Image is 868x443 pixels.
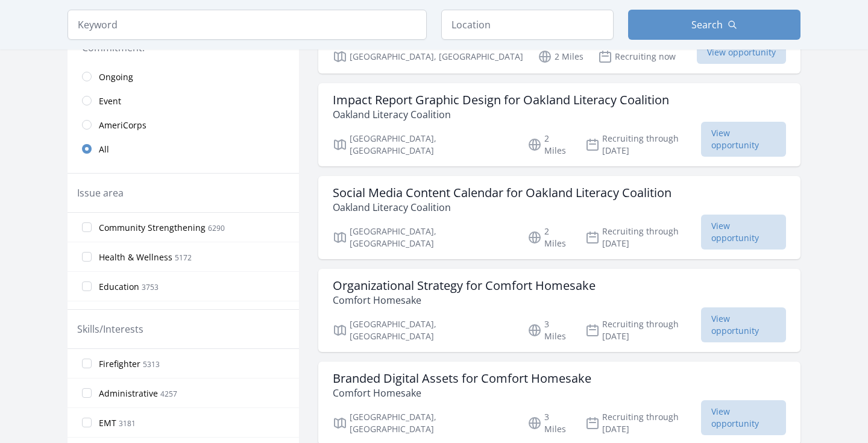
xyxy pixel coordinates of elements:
[99,281,139,293] span: Education
[333,93,669,107] h3: Impact Report Graphic Design for Oakland Literacy Coalition
[333,200,671,215] p: Oakland Literacy Coalition
[585,225,702,250] p: Recruiting through [DATE]
[99,143,109,156] span: All
[333,318,513,342] p: [GEOGRAPHIC_DATA], [GEOGRAPHIC_DATA]
[701,215,786,250] span: View opportunity
[82,388,92,398] input: Administrative 4257
[68,89,299,113] a: Event
[585,411,702,435] p: Recruiting through [DATE]
[333,49,523,64] p: [GEOGRAPHIC_DATA], [GEOGRAPHIC_DATA]
[99,417,116,429] span: EMT
[99,119,146,131] span: AmeriCorps
[585,318,702,342] p: Recruiting through [DATE]
[527,133,571,157] p: 2 Miles
[628,10,800,40] button: Search
[441,10,614,40] input: Location
[701,122,786,157] span: View opportunity
[538,49,583,64] p: 2 Miles
[82,418,92,427] input: EMT 3181
[697,41,786,64] span: View opportunity
[318,176,800,259] a: Social Media Content Calendar for Oakland Literacy Coalition Oakland Literacy Coalition [GEOGRAPH...
[99,358,140,370] span: Firefighter
[598,49,676,64] p: Recruiting now
[701,400,786,435] span: View opportunity
[527,411,571,435] p: 3 Miles
[82,359,92,368] input: Firefighter 5313
[99,222,206,234] span: Community Strengthening
[691,17,723,32] span: Search
[68,113,299,137] a: AmeriCorps
[527,318,571,342] p: 3 Miles
[119,418,136,429] span: 3181
[99,251,172,263] span: Health & Wellness
[77,322,143,336] legend: Skills/Interests
[527,225,571,250] p: 2 Miles
[68,137,299,161] a: All
[333,293,596,307] p: Comfort Homesake
[142,282,159,292] span: 3753
[333,133,513,157] p: [GEOGRAPHIC_DATA], [GEOGRAPHIC_DATA]
[99,95,121,107] span: Event
[585,133,702,157] p: Recruiting through [DATE]
[701,307,786,342] span: View opportunity
[99,388,158,400] span: Administrative
[77,186,124,200] legend: Issue area
[333,386,591,400] p: Comfort Homesake
[333,225,513,250] p: [GEOGRAPHIC_DATA], [GEOGRAPHIC_DATA]
[99,71,133,83] span: Ongoing
[333,411,513,435] p: [GEOGRAPHIC_DATA], [GEOGRAPHIC_DATA]
[333,107,669,122] p: Oakland Literacy Coalition
[318,269,800,352] a: Organizational Strategy for Comfort Homesake Comfort Homesake [GEOGRAPHIC_DATA], [GEOGRAPHIC_DATA...
[82,252,92,262] input: Health & Wellness 5172
[175,253,192,263] span: 5172
[333,186,671,200] h3: Social Media Content Calendar for Oakland Literacy Coalition
[143,359,160,369] span: 5313
[318,83,800,166] a: Impact Report Graphic Design for Oakland Literacy Coalition Oakland Literacy Coalition [GEOGRAPHI...
[333,278,596,293] h3: Organizational Strategy for Comfort Homesake
[82,281,92,291] input: Education 3753
[208,223,225,233] span: 6290
[333,371,591,386] h3: Branded Digital Assets for Comfort Homesake
[68,64,299,89] a: Ongoing
[160,389,177,399] span: 4257
[82,222,92,232] input: Community Strengthening 6290
[68,10,427,40] input: Keyword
